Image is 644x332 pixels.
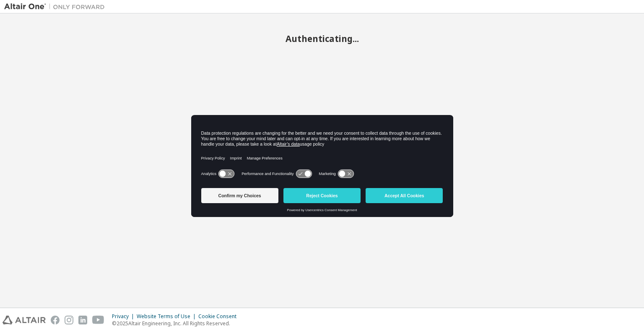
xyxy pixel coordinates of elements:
p: © 2025 Altair Engineering, Inc. All Rights Reserved. [112,320,241,327]
img: linkedin.svg [78,316,87,324]
h2: Authenticating... [4,33,640,44]
img: Altair One [4,3,109,11]
div: Cookie Consent [198,313,241,320]
img: altair_logo.svg [3,316,46,324]
img: instagram.svg [65,316,73,324]
div: Privacy [112,313,137,320]
div: Website Terms of Use [137,313,198,320]
img: youtube.svg [92,316,104,324]
img: facebook.svg [51,316,60,324]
